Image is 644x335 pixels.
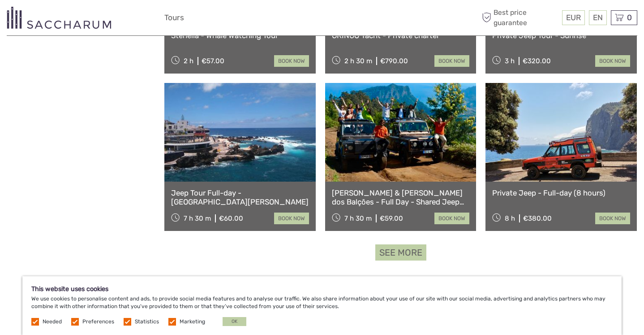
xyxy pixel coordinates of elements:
[523,57,551,65] div: €320.00
[434,213,469,224] a: book now
[332,188,470,207] a: [PERSON_NAME] & [PERSON_NAME] dos Balções - Full Day - Shared Jeep Tour
[480,8,560,27] span: Best price guarantee
[180,318,205,326] label: Marketing
[31,285,613,293] h5: This website uses cookies
[380,214,403,222] div: €59.00
[375,244,426,261] a: See more
[43,318,62,326] label: Needed
[274,55,309,67] a: book now
[82,318,114,326] label: Preferences
[434,55,469,67] a: book now
[380,57,408,65] div: €790.00
[626,13,633,22] span: 0
[344,214,372,222] span: 7 h 30 m
[505,57,515,65] span: 3 h
[171,188,309,207] a: Jeep Tour Full-day - [GEOGRAPHIC_DATA][PERSON_NAME]
[492,188,630,197] a: Private Jeep - Full-day (8 hours)
[184,214,211,222] span: 7 h 30 m
[7,7,111,29] img: 3281-7c2c6769-d4eb-44b0-bed6-48b5ed3f104e_logo_small.png
[344,57,372,65] span: 2 h 30 m
[202,57,224,65] div: €57.00
[219,214,243,222] div: €60.00
[164,11,184,24] a: Tours
[13,16,101,23] p: We're away right now. Please check back later!
[595,213,630,224] a: book now
[22,276,622,335] div: We use cookies to personalise content and ads, to provide social media features and to analyse ou...
[184,57,193,65] span: 2 h
[103,14,114,25] button: Open LiveChat chat widget
[523,214,552,222] div: €380.00
[274,213,309,224] a: book now
[595,55,630,67] a: book now
[505,214,515,222] span: 8 h
[589,10,607,25] div: EN
[135,318,159,326] label: Statistics
[223,317,246,326] button: OK
[566,13,581,22] span: EUR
